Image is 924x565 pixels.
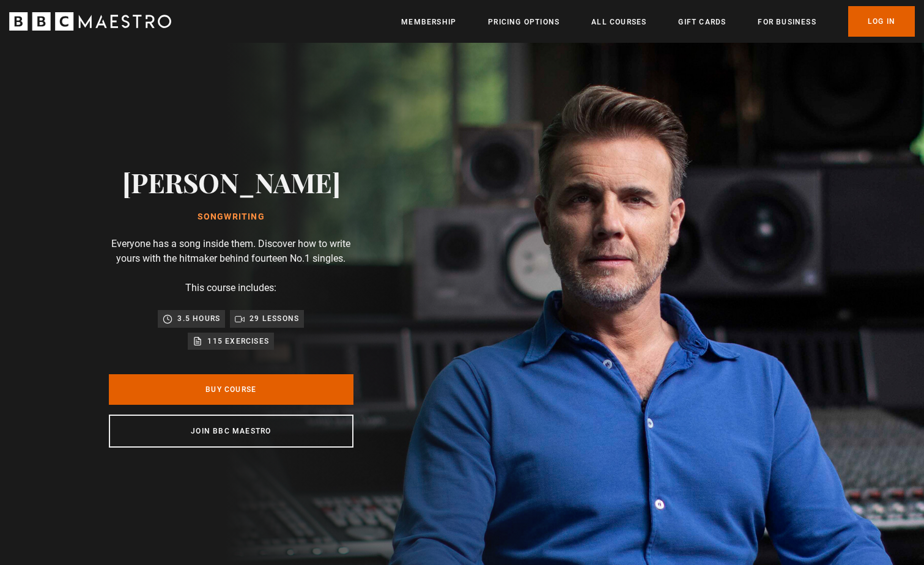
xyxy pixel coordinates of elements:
p: This course includes: [185,281,276,295]
h2: [PERSON_NAME] [122,166,341,198]
nav: Primary [401,6,915,37]
a: For business [758,16,816,28]
p: 29 lessons [249,312,299,325]
h1: Songwriting [122,212,341,222]
p: Everyone has a song inside them. Discover how to write yours with the hitmaker behind fourteen No... [109,237,353,266]
a: Pricing Options [488,16,560,28]
a: Gift Cards [678,16,726,28]
a: All Courses [591,16,646,28]
p: 3.5 hours [177,312,220,325]
a: Buy Course [109,374,353,405]
svg: BBC Maestro [9,12,171,31]
a: Log In [848,6,915,37]
p: 115 exercises [207,335,269,347]
a: Join BBC Maestro [109,415,353,448]
a: Membership [401,16,456,28]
